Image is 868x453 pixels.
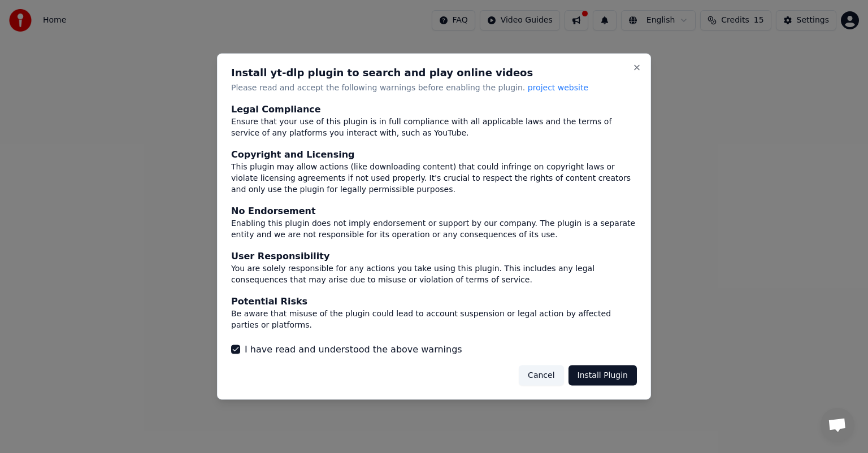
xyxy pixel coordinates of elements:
div: User Responsibility [231,249,637,263]
div: No Endorsement [231,204,637,217]
div: Legal Compliance [231,102,637,116]
p: Please read and accept the following warnings before enabling the plugin. [231,82,637,94]
button: Install Plugin [568,365,637,385]
span: project website [528,83,588,92]
div: Potential Risks [231,294,637,308]
div: Enabling this plugin does not imply endorsement or support by our company. The plugin is a separa... [231,217,637,240]
div: You are solely responsible for any actions you take using this plugin. This includes any legal co... [231,263,637,285]
div: Be aware that misuse of the plugin could lead to account suspension or legal action by affected p... [231,308,637,330]
h2: Install yt-dlp plugin to search and play online videos [231,68,637,78]
div: This plugin may allow actions (like downloading content) that could infringe on copyright laws or... [231,161,637,195]
div: Ensure that your use of this plugin is in full compliance with all applicable laws and the terms ... [231,116,637,138]
div: Copyright and Licensing [231,147,637,161]
label: I have read and understood the above warnings [245,342,462,356]
button: Cancel [519,365,563,385]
